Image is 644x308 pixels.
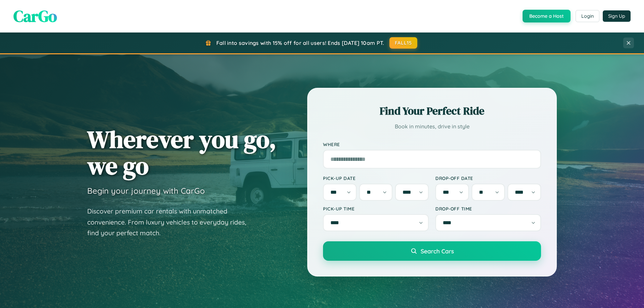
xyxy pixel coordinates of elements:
span: Search Cars [421,247,454,255]
button: Search Cars [323,241,541,261]
h1: Wherever you go, we go [87,126,276,179]
h2: Find Your Perfect Ride [323,104,541,118]
label: Pick-up Time [323,206,429,211]
h3: Begin your journey with CarGo [87,186,205,196]
p: Book in minutes, drive in style [323,122,541,131]
button: Become a Host [523,10,571,22]
span: CarGo [13,5,57,27]
label: Pick-up Date [323,175,429,181]
label: Drop-off Date [435,175,541,181]
button: Sign Up [603,10,631,22]
label: Drop-off Time [435,206,541,211]
label: Where [323,141,541,147]
button: Login [576,10,599,22]
span: Fall into savings with 15% off for all users! Ends [DATE] 10am PT. [216,40,384,46]
p: Discover premium car rentals with unmatched convenience. From luxury vehicles to everyday rides, ... [87,206,255,239]
button: FALL15 [389,37,418,49]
